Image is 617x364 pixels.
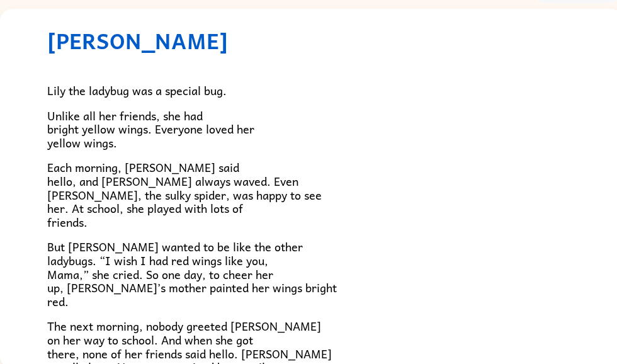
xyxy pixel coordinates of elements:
[47,106,254,152] span: Unlike all her friends, she had bright yellow wings. Everyone loved her yellow wings.
[47,81,227,100] span: Lily the ladybug was a special bug.
[47,28,576,54] h1: [PERSON_NAME]
[47,237,337,310] span: But [PERSON_NAME] wanted to be like the other ladybugs. “I wish I had red wings like you, Mama,” ...
[47,158,322,230] span: Each morning, [PERSON_NAME] said hello, and [PERSON_NAME] always waved. Even [PERSON_NAME], the s...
